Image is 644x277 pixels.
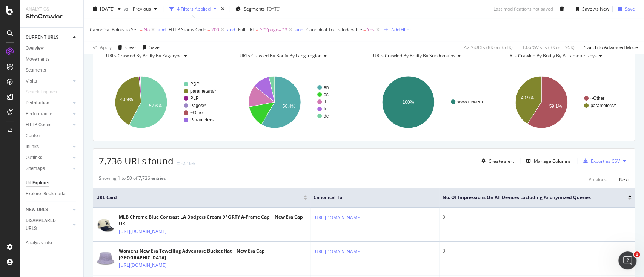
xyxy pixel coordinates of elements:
[119,248,307,261] div: Womens New Era Towelling Adventure Bucket Hat | New Era Cap [GEOGRAPHIC_DATA]
[489,158,514,164] div: Create alert
[26,6,77,12] div: Analytics
[391,26,411,33] div: Add Filter
[366,69,494,135] div: A chart.
[26,132,42,140] div: Content
[140,41,160,54] button: Save
[26,66,78,74] a: Segments
[26,77,37,85] div: Visits
[442,194,616,201] span: No. of Impressions On All Devices excluding anonymized queries
[26,165,45,173] div: Sitemaps
[149,103,162,109] text: 57.6%
[190,117,214,122] text: Parameters
[634,251,640,257] span: 1
[26,239,78,247] a: Analysis Info
[26,99,71,107] a: Distribution
[100,6,115,12] span: 2025 Jul. 11th
[238,26,255,33] span: Full URL
[90,26,139,33] span: Canonical Points to Self
[26,88,57,96] div: Search Engines
[619,175,629,184] button: Next
[295,26,303,33] div: and
[119,262,167,269] a: [URL][DOMAIN_NAME]
[505,50,622,62] h4: URLs Crawled By Botify By parameter_keys
[26,110,52,118] div: Performance
[158,26,166,33] div: and
[589,176,607,183] div: Previous
[522,44,575,51] div: 1.66 % Visits ( 3K on 195K )
[26,55,78,63] a: Movements
[26,154,71,162] a: Outlinks
[26,143,39,151] div: Inlinks
[26,190,78,198] a: Explorer Bookmarks
[549,104,562,109] text: 59.1%
[26,44,78,52] a: Overview
[220,5,226,13] div: times
[324,113,329,119] text: de
[140,26,143,33] span: =
[130,3,160,15] button: Previous
[590,103,616,108] text: parameters/*
[295,26,303,33] button: and
[26,154,42,162] div: Outlinks
[190,110,204,115] text: ~Other
[166,3,220,15] button: 4 Filters Applied
[442,214,632,220] div: 0
[26,206,48,214] div: NEW URLS
[120,97,133,102] text: 40.9%
[26,132,78,140] a: Content
[232,69,360,135] svg: A chart.
[26,55,49,63] div: Movements
[402,99,414,105] text: 100%
[99,175,166,184] div: Showing 1 to 50 of 7,736 entries
[584,44,638,51] div: Switch to Advanced Mode
[367,24,375,35] span: Yes
[324,92,329,97] text: es
[324,99,326,104] text: it
[26,34,58,41] div: CURRENT URLS
[521,95,534,101] text: 40.9%
[625,6,635,12] div: Save
[190,89,216,94] text: parameters/*
[26,34,71,41] a: CURRENT URLS
[591,158,620,164] div: Export as CSV
[457,99,487,104] text: www.newera…
[372,50,489,62] h4: URLs Crawled By Botify By subdomains
[190,96,199,101] text: PLP
[90,41,112,54] button: Apply
[119,228,167,235] a: [URL][DOMAIN_NAME]
[26,44,44,52] div: Overview
[130,6,151,12] span: Previous
[149,44,160,51] div: Save
[115,41,137,54] button: Clear
[26,121,51,129] div: HTTP Codes
[499,69,627,135] div: A chart.
[493,6,553,12] div: Last modifications not saved
[306,26,362,33] span: Canonical To - Is Indexable
[26,190,66,198] div: Explorer Bookmarks
[99,69,227,135] svg: A chart.
[26,165,71,173] a: Sitemaps
[615,3,635,15] button: Save
[244,6,265,12] span: Segments
[381,25,411,34] button: Add Filter
[227,26,235,33] div: and
[590,96,604,101] text: ~Other
[26,179,78,187] a: Url Explorer
[26,121,71,129] a: HTTP Codes
[324,106,326,112] text: fr
[190,103,206,108] text: Pages/*
[26,217,64,233] div: DISAPPEARED URLS
[90,3,124,15] button: [DATE]
[463,44,513,51] div: 2.2 % URLs ( 8K on 351K )
[240,52,321,59] span: URLs Crawled By Botify By lang_region
[177,6,211,12] div: 4 Filters Applied
[324,85,329,90] text: en
[177,162,180,164] img: Equal
[580,155,620,167] button: Export as CSV
[96,249,115,268] img: main image
[260,24,287,35] span: ^.*?page=.*$
[211,24,219,35] span: 200
[534,158,571,164] div: Manage Columns
[314,248,361,256] a: [URL][DOMAIN_NAME]
[26,77,71,85] a: Visits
